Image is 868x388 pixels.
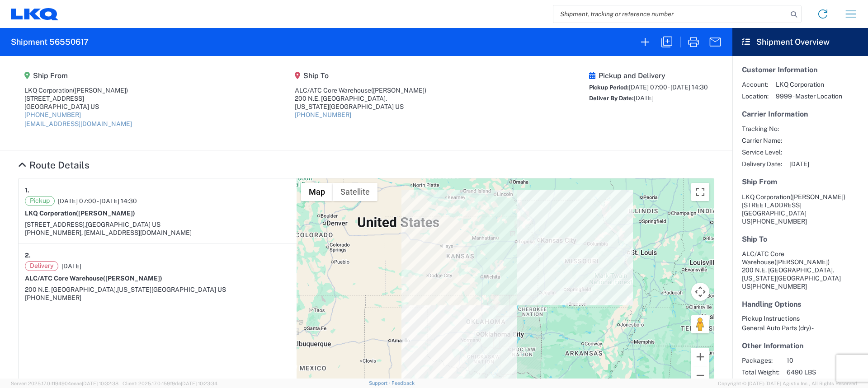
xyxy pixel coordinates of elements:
[742,178,859,186] h5: Ship From
[76,210,135,217] span: ([PERSON_NAME])
[629,84,708,91] span: [DATE] 07:00 - [DATE] 14:30
[742,80,769,89] span: Account:
[742,300,859,309] h5: Handling Options
[742,341,859,350] h5: Other Information
[553,5,788,23] input: Shipment, tracking or reference number
[742,235,859,243] h5: Ship To
[25,261,58,271] span: Delivery
[58,197,137,205] span: [DATE] 07:00 - [DATE] 14:30
[103,275,162,282] span: ([PERSON_NAME])
[742,193,859,225] address: [GEOGRAPHIC_DATA] US
[742,148,782,156] span: Service Level:
[750,218,807,225] span: [PHONE_NUMBER]
[742,65,859,74] h5: Customer Information
[787,368,864,376] span: 6490 LBS
[732,28,868,56] header: Shipment Overview
[787,356,864,365] span: 10
[742,368,779,376] span: Total Weight:
[25,286,117,293] span: 200 N.E. [GEOGRAPHIC_DATA],
[82,381,118,386] span: [DATE] 10:32:38
[24,94,132,103] div: [STREET_ADDRESS]
[718,379,857,388] span: Copyright © [DATE]-[DATE] Agistix Inc., All Rights Reserved
[742,356,779,365] span: Packages:
[742,136,782,145] span: Carrier Name:
[295,111,351,118] a: [PHONE_NUMBER]
[25,210,135,217] strong: LKQ Corporation
[86,221,160,228] span: [GEOGRAPHIC_DATA] US
[25,221,86,228] span: [STREET_ADDRESS],
[181,381,217,386] span: [DATE] 10:23:34
[25,229,290,237] div: [PHONE_NUMBER], [EMAIL_ADDRESS][DOMAIN_NAME]
[750,283,807,290] span: [PHONE_NUMBER]
[295,103,426,111] div: [US_STATE][GEOGRAPHIC_DATA] US
[117,286,226,293] span: [US_STATE][GEOGRAPHIC_DATA] US
[634,94,654,102] span: [DATE]
[24,111,81,118] a: [PHONE_NUMBER]
[24,120,132,127] a: [EMAIL_ADDRESS][DOMAIN_NAME]
[24,86,132,94] div: LKQ Corporation
[333,183,377,201] button: Show satellite imagery
[24,71,132,80] h5: Ship From
[11,37,89,47] h2: Shipment 56550617
[295,94,426,103] div: 200 N.E. [GEOGRAPHIC_DATA].
[691,366,709,384] button: Zoom out
[25,275,162,282] strong: ALC/ATC Core Warehouse
[295,71,426,80] h5: Ship To
[742,201,802,209] span: [STREET_ADDRESS]
[24,103,132,111] div: [GEOGRAPHIC_DATA] US
[25,185,29,196] strong: 1.
[691,348,709,366] button: Zoom in
[25,294,290,302] div: [PHONE_NUMBER]
[774,258,830,266] span: ([PERSON_NAME])
[18,159,90,171] a: Hide Details
[790,193,845,201] span: ([PERSON_NAME])
[742,250,859,290] address: [US_STATE][GEOGRAPHIC_DATA] US
[371,87,426,94] span: ([PERSON_NAME])
[295,86,426,94] div: ALC/ATC Core Warehouse
[776,92,842,100] span: 9999 - Master Location
[742,324,859,332] div: General Auto Parts (dry) -
[742,315,859,323] h6: Pickup Instructions
[742,92,769,100] span: Location:
[392,380,415,386] a: Feedback
[369,380,392,386] a: Support
[25,250,31,261] strong: 2.
[776,80,842,89] span: LKQ Corporation
[742,125,782,133] span: Tracking No:
[789,160,809,168] span: [DATE]
[61,262,81,270] span: [DATE]
[742,110,859,118] h5: Carrier Information
[691,283,709,301] button: Map camera controls
[589,71,708,80] h5: Pickup and Delivery
[25,196,55,206] span: Pickup
[11,381,118,386] span: Server: 2025.17.0-1194904eeae
[742,193,790,201] span: LKQ Corporation
[123,381,217,386] span: Client: 2025.17.0-159f9de
[691,315,709,333] button: Drag Pegman onto the map to open Street View
[589,84,629,91] span: Pickup Period:
[301,183,333,201] button: Show street map
[742,160,782,168] span: Delivery Date:
[73,87,128,94] span: ([PERSON_NAME])
[742,250,834,274] span: ALC/ATC Core Warehouse 200 N.E. [GEOGRAPHIC_DATA].
[691,183,709,201] button: Toggle fullscreen view
[589,95,634,102] span: Deliver By Date:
